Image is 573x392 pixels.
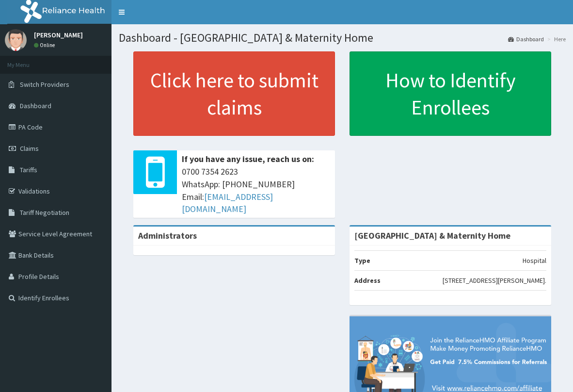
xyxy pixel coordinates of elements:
span: Tariff Negotiation [20,208,69,217]
strong: [GEOGRAPHIC_DATA] & Maternity Home [354,230,510,241]
span: 0700 7354 2623 WhatsApp: [PHONE_NUMBER] Email: [182,165,330,215]
p: [STREET_ADDRESS][PERSON_NAME]. [443,276,546,285]
a: How to Identify Enrollees [350,51,551,136]
span: Switch Providers [20,80,69,89]
img: User Image [5,29,27,51]
p: [PERSON_NAME] [34,32,83,38]
p: Hospital [523,256,546,265]
a: Online [34,42,57,49]
h1: Dashboard - [GEOGRAPHIC_DATA] & Maternity Home [119,32,566,44]
span: Tariffs [20,165,37,174]
b: Type [354,256,370,265]
a: Click here to submit claims [133,51,335,136]
a: [EMAIL_ADDRESS][DOMAIN_NAME] [182,191,273,215]
span: Claims [20,144,39,153]
span: Dashboard [20,101,51,110]
b: Administrators [138,230,197,241]
a: Dashboard [508,35,544,43]
b: Address [354,276,381,285]
b: If you have any issue, reach us on: [182,153,314,164]
li: Here [545,35,566,43]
